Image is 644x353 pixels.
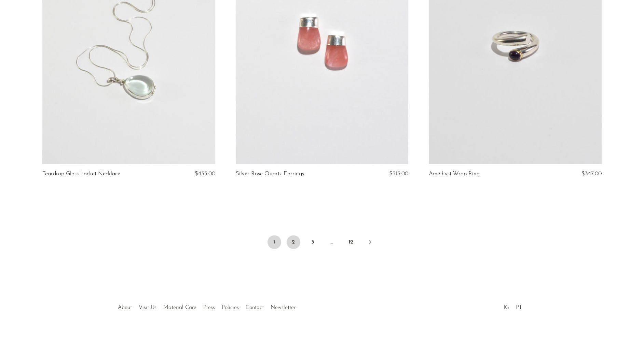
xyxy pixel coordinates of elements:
[500,299,525,312] ul: Social Medias
[429,171,480,177] a: Amethyst Wrap Ring
[203,305,215,310] a: Press
[195,171,215,177] span: $433.00
[516,305,522,310] a: PT
[114,299,299,312] ul: Quick links
[236,171,304,177] a: Silver Rose Quartz Earrings
[306,235,319,249] a: 3
[363,235,377,250] a: Next
[504,305,509,310] a: IG
[118,305,132,310] a: About
[139,305,156,310] a: Visit Us
[325,235,339,249] span: …
[344,235,358,249] a: 12
[222,305,239,310] a: Policies
[268,235,281,249] span: 1
[389,171,408,177] span: $315.00
[581,171,602,177] span: $347.00
[42,171,120,177] a: Teardrop Glass Locket Necklace
[246,305,264,310] a: Contact
[163,305,196,310] a: Material Care
[287,235,300,249] a: 2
